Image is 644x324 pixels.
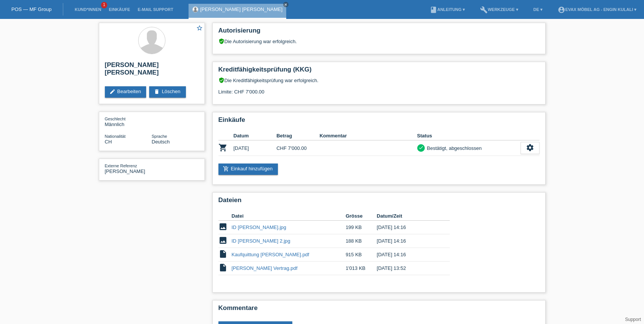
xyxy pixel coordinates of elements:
[554,7,640,12] a: account_circleEVAX Möbel AG - Engin Kulali ▾
[218,116,540,128] h2: Einkäufe
[218,263,228,272] i: insert_drive_file
[426,7,469,12] a: bookAnleitung ▾
[105,134,126,139] span: Nationalität
[218,77,225,83] i: verified_user
[234,140,277,156] td: [DATE]
[418,145,424,150] i: check
[105,7,134,12] a: Einkäufe
[232,238,290,244] a: ID [PERSON_NAME] 2.jpg
[232,212,346,221] th: Datei
[276,140,320,156] td: CHF 7'000.00
[558,6,565,14] i: account_circle
[377,221,439,234] td: [DATE] 14:16
[109,89,115,95] i: edit
[218,196,540,208] h2: Dateien
[232,252,309,257] a: Kaufquittung [PERSON_NAME].pdf
[346,212,377,221] th: Grösse
[105,116,152,127] div: Männlich
[223,166,229,172] i: add_shopping_cart
[196,25,203,31] i: star_border
[218,77,540,100] div: Die Kreditfähigkeitsprüfung war erfolgreich. Limite: CHF 7'000.00
[234,131,277,140] th: Datum
[105,117,126,121] span: Geschlecht
[101,2,107,8] span: 1
[218,27,540,38] h2: Autorisierung
[218,222,228,231] i: image
[425,144,482,152] div: Bestätigt, abgeschlossen
[218,249,228,259] i: insert_drive_file
[105,164,137,168] span: Externe Referenz
[105,86,147,98] a: editBearbeiten
[377,234,439,248] td: [DATE] 14:16
[232,265,298,271] a: [PERSON_NAME] Vertrag.pdf
[417,131,521,140] th: Status
[377,212,439,221] th: Datum/Zeit
[526,143,534,152] i: settings
[218,236,228,245] i: image
[154,89,160,95] i: delete
[346,248,377,262] td: 915 KB
[218,164,278,175] a: add_shopping_cartEinkauf hinzufügen
[105,61,199,80] h2: [PERSON_NAME] [PERSON_NAME]
[625,317,641,322] a: Support
[320,131,417,140] th: Kommentar
[476,7,522,12] a: buildWerkzeuge ▾
[232,224,287,230] a: ID [PERSON_NAME].jpg
[152,139,170,145] span: Deutsch
[218,38,225,44] i: verified_user
[218,66,540,77] h2: Kreditfähigkeitsprüfung (KKG)
[218,304,540,316] h2: Kommentare
[377,248,439,262] td: [DATE] 14:16
[11,6,51,12] a: POS — MF Group
[346,262,377,275] td: 1'013 KB
[346,234,377,248] td: 188 KB
[71,7,105,12] a: Kund*innen
[200,6,282,12] a: [PERSON_NAME] [PERSON_NAME]
[530,7,546,12] a: DE ▾
[218,38,540,44] div: Die Autorisierung war erfolgreich.
[196,25,203,33] a: star_border
[377,262,439,275] td: [DATE] 13:52
[480,6,488,14] i: build
[134,7,177,12] a: E-Mail Support
[276,131,320,140] th: Betrag
[218,143,228,152] i: POSP00026756
[284,3,288,6] i: close
[105,139,112,145] span: Schweiz
[283,2,288,7] a: close
[105,163,152,174] div: [PERSON_NAME]
[346,221,377,234] td: 199 KB
[430,6,437,14] i: book
[152,134,167,139] span: Sprache
[149,86,186,98] a: deleteLöschen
